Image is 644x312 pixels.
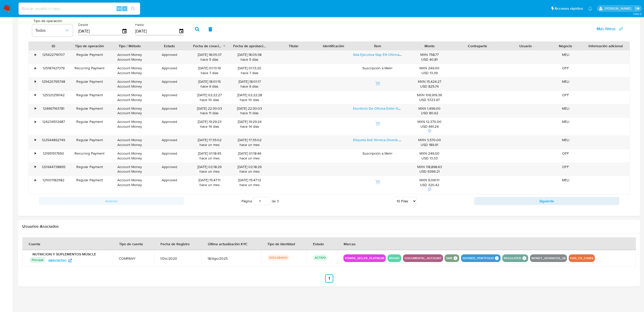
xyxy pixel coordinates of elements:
[19,5,140,12] input: Buscar usuario o caso...
[22,224,636,229] h2: Usuarios Asociados
[588,6,592,11] a: Notificaciones
[124,6,125,11] span: s
[117,6,121,11] span: Alt
[633,12,641,16] span: 3.160.0
[555,6,583,11] span: Accesos rápidos
[128,5,138,12] button: search-icon
[635,6,640,11] a: Salir
[604,6,633,11] p: marianathalie.grajeda@mercadolibre.com.mx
